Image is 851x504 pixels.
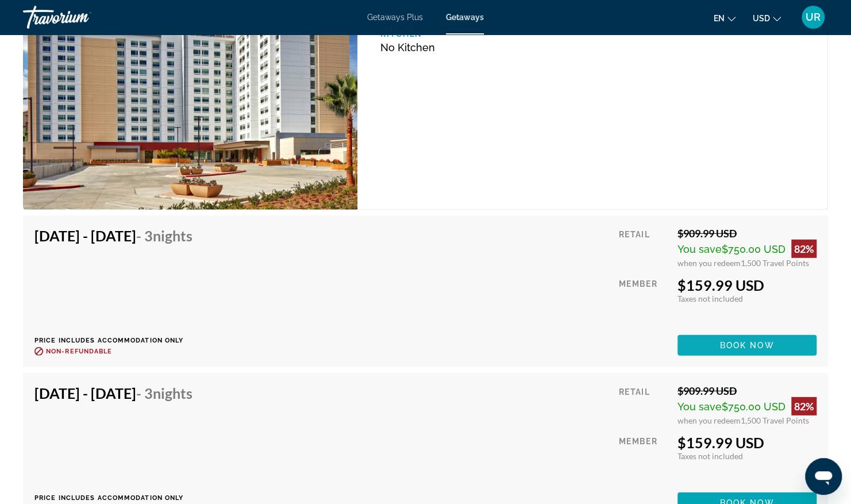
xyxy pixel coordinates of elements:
div: Member [619,276,669,326]
button: Change language [714,10,736,26]
div: 82% [791,397,817,415]
div: Retail [619,227,669,268]
div: $909.99 USD [677,384,817,397]
span: $750.00 USD [722,243,785,255]
div: Retail [619,384,669,425]
p: Price includes accommodation only [34,494,201,502]
span: when you redeem [677,415,741,425]
span: You save [677,401,722,413]
h4: [DATE] - [DATE] [34,227,192,244]
span: Nights [153,384,192,402]
button: Book now [677,335,817,356]
span: - 3 [136,384,192,402]
span: UR [806,11,821,23]
div: $909.99 USD [677,227,817,240]
span: Taxes not included [677,451,743,461]
a: Getaways [446,13,484,22]
span: 1,500 Travel Points [741,258,809,268]
div: $159.99 USD [677,434,817,451]
button: User Menu [798,5,828,29]
span: USD [753,14,770,23]
h4: [DATE] - [DATE] [34,384,192,402]
span: Nights [153,227,192,244]
span: when you redeem [677,258,741,268]
span: You save [677,243,722,255]
a: Getaways Plus [367,13,423,22]
div: Member [619,434,669,484]
span: en [714,14,725,23]
span: Taxes not included [677,294,743,303]
p: Price includes accommodation only [34,337,201,344]
span: Non-refundable [46,348,112,355]
span: $750.00 USD [722,401,785,413]
a: Travorium [23,2,138,32]
span: - 3 [136,227,192,244]
iframe: Button to launch messaging window [805,458,842,495]
div: $159.99 USD [677,276,817,294]
span: 1,500 Travel Points [741,415,809,425]
span: No Kitchen [380,41,435,53]
button: Change currency [753,10,781,26]
span: Book now [720,341,775,350]
div: 82% [791,240,817,258]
